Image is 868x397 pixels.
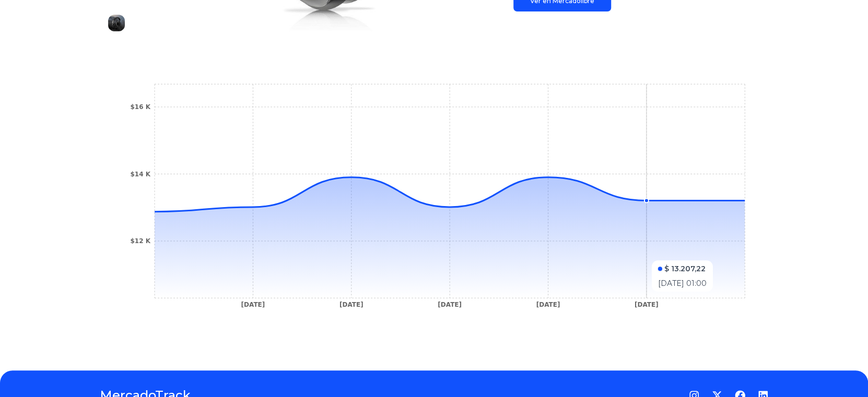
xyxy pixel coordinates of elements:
img: Bowers & Wilkins Px8 - Audífonos Inalámbricos Bluetooth [108,15,125,31]
tspan: $12 K [130,237,150,245]
tspan: [DATE] [635,301,659,308]
tspan: [DATE] [339,301,363,308]
tspan: [DATE] [438,301,462,308]
tspan: $16 K [130,103,150,111]
tspan: $14 K [130,171,150,178]
tspan: [DATE] [536,301,560,308]
tspan: [DATE] [241,301,265,308]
